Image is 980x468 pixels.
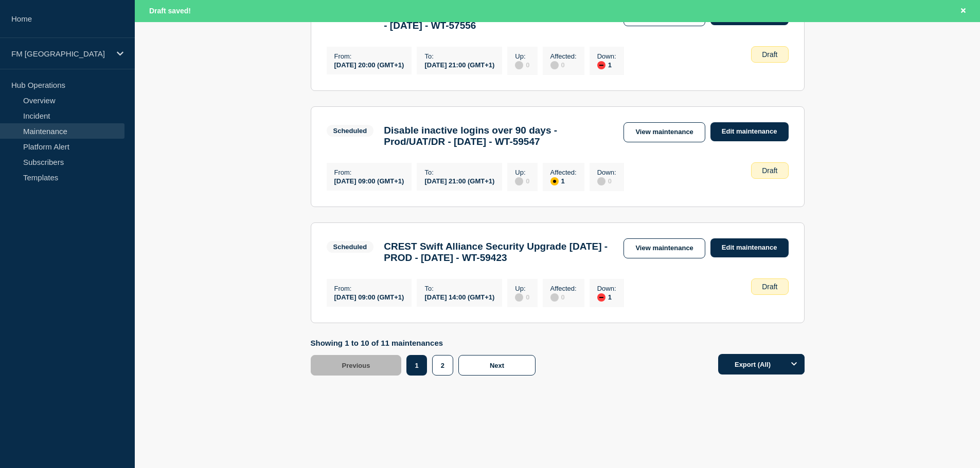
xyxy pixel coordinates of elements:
h3: CREST Swift Alliance Security Upgrade [DATE] - PROD - [DATE] - WT-59423 [384,241,613,264]
span: Draft saved! [149,7,191,15]
p: To : [424,285,494,292]
p: To : [424,169,494,176]
div: [DATE] 20:00 (GMT+1) [334,60,404,69]
p: Showing 1 to 10 of 11 maintenances [311,339,541,347]
div: [DATE] 21:00 (GMT+1) [424,176,494,185]
div: 0 [515,176,529,185]
p: Up : [515,285,529,292]
p: From : [334,169,404,176]
a: Edit maintenance [710,238,789,257]
div: Scheduled [333,243,367,251]
div: Draft [751,278,788,295]
div: 0 [515,60,529,69]
div: [DATE] 09:00 (GMT+1) [334,176,404,185]
div: Scheduled [333,127,367,135]
div: Draft [751,162,788,179]
div: 0 [550,292,577,302]
p: FM [GEOGRAPHIC_DATA] [11,49,110,58]
div: disabled [550,61,559,69]
p: To : [424,52,494,60]
div: disabled [515,61,523,69]
button: Previous [311,355,402,376]
span: Next [490,362,504,369]
button: Close banner [957,5,970,17]
a: View maintenance [623,122,705,142]
div: [DATE] 09:00 (GMT+1) [334,292,404,301]
div: disabled [515,177,523,185]
p: Down : [597,52,616,60]
p: Affected : [550,169,577,176]
p: Down : [597,285,616,292]
div: down [597,61,605,69]
p: Affected : [550,52,577,60]
button: Export (All) [718,354,805,375]
div: Draft [751,46,788,63]
div: [DATE] 14:00 (GMT+1) [424,292,494,301]
a: View maintenance [623,238,705,258]
div: 1 [597,60,616,69]
button: Next [458,355,536,376]
div: disabled [597,177,605,185]
div: 0 [597,176,616,185]
div: 0 [515,292,529,302]
div: disabled [550,293,559,302]
div: down [597,293,605,302]
div: 1 [550,176,577,185]
button: 1 [406,355,426,376]
p: From : [334,285,404,292]
h3: Disable inactive logins over 90 days - Prod/UAT/DR - [DATE] - WT-59547 [384,125,613,147]
button: 2 [432,355,453,376]
p: Up : [515,52,529,60]
p: From : [334,52,404,60]
span: Previous [342,362,370,369]
div: affected [550,177,559,185]
a: Edit maintenance [710,122,789,141]
p: Up : [515,169,529,176]
div: disabled [515,293,523,302]
button: Options [784,354,805,375]
div: 0 [550,60,577,69]
div: 1 [597,292,616,302]
p: Down : [597,169,616,176]
div: [DATE] 21:00 (GMT+1) [424,60,494,69]
p: Affected : [550,285,577,292]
